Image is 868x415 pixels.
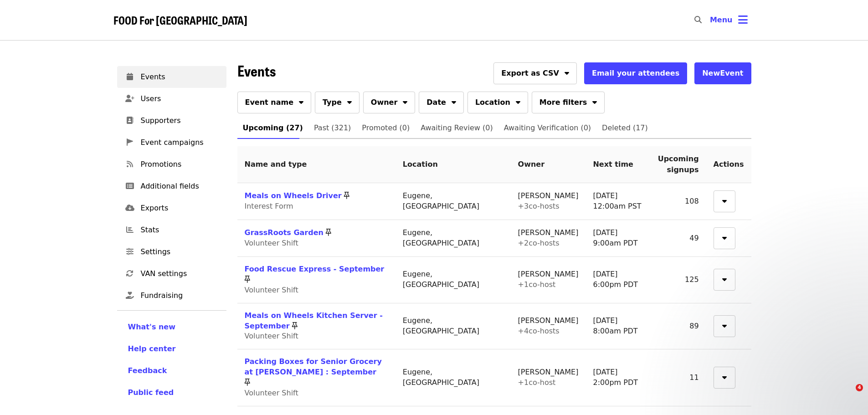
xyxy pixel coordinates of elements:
div: + 1 co-host [518,280,579,290]
div: 89 [658,321,699,332]
i: address-book icon [126,116,134,125]
span: Supporters [141,115,219,126]
td: [DATE] 12:00am PST [586,183,650,220]
button: Event name [237,92,312,113]
i: sort-down icon [516,97,520,105]
button: Type [315,92,360,113]
a: Food Rescue Express - September [245,265,385,273]
span: Promoted (0) [362,122,410,134]
i: sort-down icon [565,67,569,76]
span: Export as CSV [501,68,559,79]
i: sort-down icon [452,97,456,105]
a: Supporters [117,110,226,132]
i: sort-down icon [347,97,352,105]
i: sort-down icon [592,97,597,105]
iframe: Intercom live chat [837,384,859,406]
span: Awaiting Verification (0) [504,122,591,134]
span: Settings [141,246,219,257]
i: sliders-h icon [126,247,134,256]
td: [DATE] 6:00pm PDT [586,257,650,303]
a: Stats [117,219,226,241]
i: pennant icon [127,138,133,147]
i: hand-holding-heart icon [126,291,134,300]
a: Public feed [128,387,216,398]
a: Awaiting Review (0) [415,117,498,139]
span: Type [323,97,342,108]
span: Location [475,97,510,108]
button: Owner [363,92,416,113]
div: Eugene, [GEOGRAPHIC_DATA] [403,367,503,388]
a: Deleted (17) [596,117,653,139]
a: Packing Boxes for Senior Grocery at [PERSON_NAME] : September [245,357,382,376]
span: Fundraising [141,290,219,301]
th: Name and type [237,146,395,183]
a: Promoted (0) [356,117,415,139]
a: Awaiting Verification (0) [498,117,596,139]
i: user-plus icon [125,94,134,103]
a: Additional fields [117,175,226,197]
i: thumbtack icon [344,191,349,200]
span: Interest Form [245,202,293,210]
button: Location [467,92,528,113]
i: thumbtack icon [292,322,298,330]
span: Volunteer Shift [245,239,298,247]
i: sort-down icon [722,195,727,204]
div: + 2 co-host s [518,238,579,249]
div: + 4 co-host s [518,326,579,337]
a: VAN settings [117,263,226,285]
span: Date [426,97,446,108]
span: Past (321) [314,122,351,134]
a: GrassRoots Garden [245,228,324,237]
span: Deleted (17) [602,122,648,134]
span: Event name [245,97,294,108]
span: VAN settings [141,268,219,279]
a: Help center [128,343,216,354]
a: Meals on Wheels Kitchen Server - September [245,311,383,330]
a: What's new [128,322,216,333]
div: + 3 co-host s [518,201,579,212]
a: Fundraising [117,285,226,307]
td: [PERSON_NAME] [511,303,586,350]
div: + 1 co-host [518,378,579,388]
span: Event campaigns [141,137,219,148]
span: Additional fields [141,181,219,192]
td: [PERSON_NAME] [511,349,586,406]
button: Export as CSV [493,62,577,84]
td: [PERSON_NAME] [511,220,586,257]
span: Users [141,93,219,104]
i: bars icon [738,13,748,26]
i: sort-down icon [722,274,727,282]
span: Upcoming signups [658,154,699,174]
a: Meals on Wheels Driver [245,191,342,200]
i: sort-down icon [722,232,727,241]
span: Owner [371,97,398,108]
div: 125 [658,275,699,285]
i: chart-bar icon [126,225,134,234]
th: Owner [511,146,586,183]
span: Volunteer Shift [245,389,298,397]
td: [PERSON_NAME] [511,183,586,220]
button: NewEvent [694,62,751,84]
i: thumbtack icon [245,378,250,387]
span: Upcoming (27) [243,122,303,134]
i: rss icon [127,160,133,169]
i: calendar icon [127,72,133,81]
i: sort-down icon [722,320,727,329]
div: 49 [658,233,699,244]
a: FOOD For [GEOGRAPHIC_DATA] [113,14,247,27]
span: Events [141,72,219,82]
span: FOOD For [GEOGRAPHIC_DATA] [113,12,247,28]
i: thumbtack icon [326,228,331,237]
span: Stats [141,225,219,236]
div: 11 [658,373,699,383]
button: Date [419,92,464,113]
i: sync icon [126,269,134,278]
a: Past (321) [308,117,356,139]
span: More filters [539,97,587,108]
td: [PERSON_NAME] [511,257,586,303]
button: More filters [532,92,605,113]
span: Volunteer Shift [245,332,298,340]
span: Promotions [141,159,219,170]
i: thumbtack icon [245,275,250,284]
button: Feedback [128,365,167,376]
